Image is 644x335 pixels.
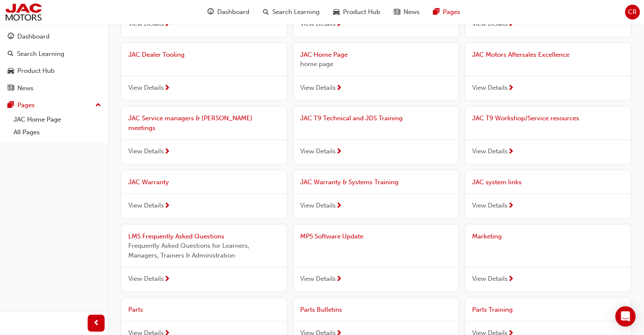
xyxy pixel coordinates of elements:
[300,59,452,69] span: home page
[336,202,342,210] span: next-icon
[426,3,467,21] a: pages-iconPages
[300,114,403,122] span: JAC T9 Technical and JDS Training
[207,7,214,17] span: guage-icon
[128,274,164,284] span: View Details
[336,21,342,28] span: next-icon
[472,114,579,122] span: JAC T9 Workshop/Service resources
[17,83,33,93] div: News
[472,19,508,29] span: View Details
[164,202,170,210] span: next-icon
[122,43,287,100] a: JAC Dealer ToolingView Details
[508,148,514,156] span: next-icon
[293,107,459,164] a: JAC T9 Technical and JDS TrainingView Details
[472,274,508,284] span: View Details
[8,50,14,58] span: search-icon
[17,100,35,110] div: Pages
[3,97,105,113] button: Pages
[8,67,14,75] span: car-icon
[472,233,502,240] span: Marketing
[465,107,630,164] a: JAC T9 Workshop/Service resourcesView Details
[272,7,320,17] span: Search Learning
[465,225,630,291] a: MarketingView Details
[625,5,640,19] button: CR
[128,178,169,186] span: JAC Warranty
[164,276,170,283] span: next-icon
[128,306,143,313] span: Parts
[472,306,513,313] span: Parts Training
[472,51,569,58] span: JAC Motors Aftersales Excellence
[256,3,326,21] a: search-iconSearch Learning
[3,46,105,62] a: Search Learning
[122,171,287,218] a: JAC WarrantyView Details
[95,100,101,111] span: up-icon
[122,107,287,164] a: JAC Service managers & [PERSON_NAME] meetingsView Details
[4,3,43,22] img: jac-portal
[263,7,269,17] span: search-icon
[333,7,340,17] span: car-icon
[343,7,380,17] span: Product Hub
[326,3,387,21] a: car-iconProduct Hub
[472,147,508,156] span: View Details
[300,178,398,186] span: JAC Warranty & Systems Training
[615,306,636,327] div: Open Intercom Messenger
[300,51,348,58] span: JAC Home Page
[128,201,164,210] span: View Details
[217,7,249,17] span: Dashboard
[472,83,508,93] span: View Details
[394,7,400,17] span: news-icon
[164,21,170,28] span: next-icon
[8,85,14,92] span: news-icon
[128,233,224,240] span: LMS Frequently Asked Questions
[93,318,100,329] span: prev-icon
[3,63,105,79] a: Product Hub
[443,7,460,17] span: Pages
[17,49,64,59] div: Search Learning
[3,80,105,96] a: News
[300,83,336,93] span: View Details
[508,85,514,92] span: next-icon
[508,21,514,28] span: next-icon
[300,274,336,284] span: View Details
[3,29,105,44] a: Dashboard
[404,7,420,17] span: News
[10,126,105,139] a: All Pages
[336,276,342,283] span: next-icon
[472,178,522,186] span: JAC system links
[17,32,50,42] div: Dashboard
[128,83,164,93] span: View Details
[300,19,336,29] span: View Details
[300,233,363,240] span: MP5 Software Update
[293,171,459,218] a: JAC Warranty & Systems TrainingView Details
[472,201,508,210] span: View Details
[300,147,336,156] span: View Details
[300,201,336,210] span: View Details
[508,202,514,210] span: next-icon
[336,85,342,92] span: next-icon
[164,148,170,156] span: next-icon
[201,3,256,21] a: guage-iconDashboard
[508,276,514,283] span: next-icon
[465,171,630,218] a: JAC system linksView Details
[433,7,439,17] span: pages-icon
[128,241,280,260] span: Frequently Asked Questions for Learners, Managers, Trainers & Administration
[300,306,342,313] span: Parts Bulletins
[164,85,170,92] span: next-icon
[8,33,14,41] span: guage-icon
[387,3,426,21] a: news-iconNews
[336,148,342,156] span: next-icon
[628,7,637,17] span: CR
[10,113,105,126] a: JAC Home Page
[128,51,185,58] span: JAC Dealer Tooling
[8,102,14,109] span: pages-icon
[465,43,630,100] a: JAC Motors Aftersales ExcellenceView Details
[17,66,55,76] div: Product Hub
[128,114,252,132] span: JAC Service managers & [PERSON_NAME] meetings
[128,19,164,29] span: View Details
[122,225,287,291] a: LMS Frequently Asked QuestionsFrequently Asked Questions for Learners, Managers, Trainers & Admin...
[128,147,164,156] span: View Details
[293,43,459,100] a: JAC Home Pagehome pageView Details
[293,225,459,291] a: MP5 Software UpdateView Details
[3,27,105,97] button: DashboardSearch LearningProduct HubNews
